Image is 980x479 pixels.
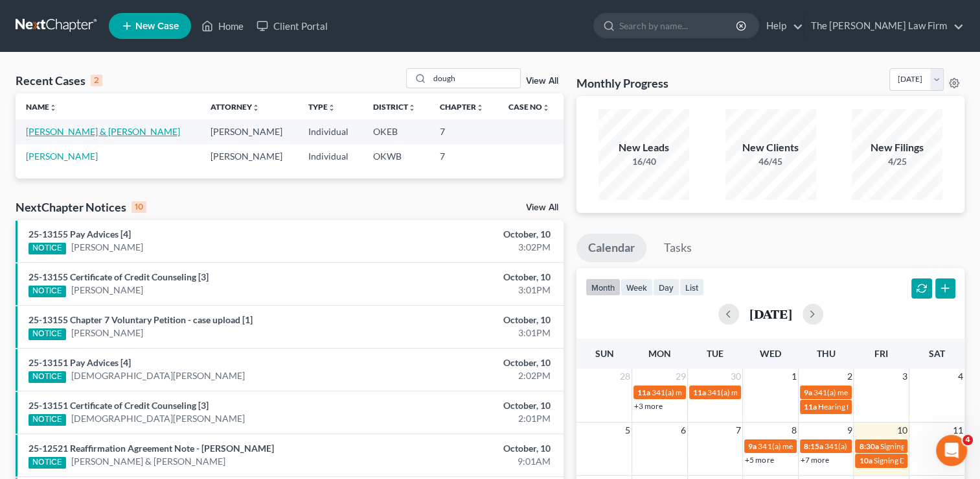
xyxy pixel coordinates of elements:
div: 2 [91,75,102,86]
a: 25-13155 Pay Advices [4] [28,228,131,239]
div: October, 10 [385,228,551,241]
span: 11a [804,402,817,411]
a: [DEMOGRAPHIC_DATA][PERSON_NAME] [71,412,245,425]
span: 30 [729,369,742,384]
div: 10 [131,201,146,213]
div: 3:02PM [385,241,551,254]
span: Fri [874,348,888,359]
div: October, 10 [385,356,551,369]
a: [PERSON_NAME] [71,241,143,254]
span: 7 [735,423,742,438]
span: Wed [760,348,781,359]
a: View All [526,77,558,86]
span: 10a [859,456,872,465]
i: unfold_more [252,104,260,112]
i: unfold_more [542,104,550,112]
span: 9a [748,441,757,451]
td: [PERSON_NAME] [200,119,298,143]
h2: [DATE] [749,307,792,321]
button: week [621,278,653,296]
a: 25-13151 Certificate of Credit Counseling [3] [28,400,209,411]
td: 7 [429,119,498,143]
span: 8:30a [859,441,878,451]
span: 28 [619,369,632,384]
button: list [679,278,704,296]
a: 25-13155 Certificate of Credit Counseling [3] [28,271,209,282]
div: 9:01AM [385,455,551,468]
button: day [653,278,679,296]
a: Calendar [576,234,646,262]
a: Typeunfold_more [308,102,336,112]
div: 16/40 [598,155,689,168]
a: Tasks [652,234,703,262]
span: 29 [674,369,687,384]
span: 11a [693,387,706,397]
div: New Leads [598,140,689,155]
span: 9 [845,423,853,438]
a: Help [760,14,803,38]
i: unfold_more [408,104,416,112]
input: Search by name... [429,69,520,88]
span: Mon [648,348,671,359]
span: 11a [637,387,650,397]
div: NOTICE [28,371,66,383]
div: 3:01PM [385,326,551,339]
a: Client Portal [250,14,334,38]
span: 1 [790,369,798,384]
a: +7 more [801,455,829,465]
span: Sat [929,348,945,359]
a: +3 more [634,401,663,411]
a: [DEMOGRAPHIC_DATA][PERSON_NAME] [71,369,245,382]
td: 7 [429,144,498,168]
button: month [586,278,621,296]
span: Thu [817,348,836,359]
span: 11 [952,423,964,438]
span: Tue [707,348,724,359]
a: [PERSON_NAME] [71,284,143,297]
span: 341(a) meeting for [PERSON_NAME] [814,387,939,397]
td: OKEB [363,119,430,143]
h3: Monthly Progress [576,75,668,91]
a: View All [526,203,558,212]
span: 6 [679,423,687,438]
div: NOTICE [28,457,66,469]
div: 2:02PM [385,369,551,382]
div: Recent Cases [16,73,102,88]
a: Nameunfold_more [26,102,57,112]
a: [PERSON_NAME] & [PERSON_NAME] [26,126,180,137]
i: unfold_more [476,104,484,112]
a: Attorneyunfold_more [211,102,260,112]
a: Chapterunfold_more [440,102,484,112]
a: Districtunfold_more [373,102,416,112]
span: 9a [804,387,812,397]
div: October, 10 [385,399,551,412]
div: NOTICE [28,243,66,254]
i: unfold_more [328,104,336,112]
iframe: Intercom live chat [936,435,967,466]
div: October, 10 [385,442,551,455]
i: unfold_more [49,104,57,112]
a: +5 more [745,455,773,465]
div: NextChapter Notices [16,199,146,215]
span: 2 [845,369,853,384]
a: 25-13151 Pay Advices [4] [28,357,131,368]
td: OKWB [363,144,430,168]
a: [PERSON_NAME] [26,151,98,162]
a: [PERSON_NAME] & [PERSON_NAME] [71,455,225,468]
div: New Filings [852,140,942,155]
span: 3 [901,369,909,384]
span: 341(a) meeting for [PERSON_NAME] [707,387,832,397]
div: October, 10 [385,271,551,284]
div: October, 10 [385,313,551,326]
div: NOTICE [28,286,66,297]
span: 8 [790,423,798,438]
span: 4 [957,369,964,384]
span: Sun [595,348,614,359]
div: NOTICE [28,414,66,426]
a: 25-12521 Reaffirmation Agreement Note - [PERSON_NAME] [28,443,274,454]
input: Search by name... [619,14,738,38]
a: 25-13155 Chapter 7 Voluntary Petition - case upload [1] [28,314,253,325]
a: Case Nounfold_more [508,102,550,112]
div: NOTICE [28,328,66,340]
span: New Case [135,21,179,31]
